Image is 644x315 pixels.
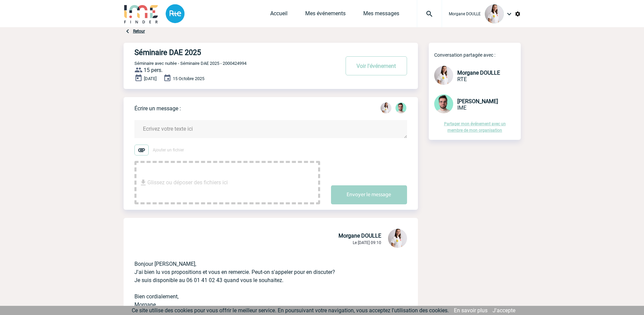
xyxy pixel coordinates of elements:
span: IME [457,105,466,111]
span: [PERSON_NAME] [457,98,498,105]
p: Conversation partagée avec : [434,52,521,58]
p: Bonjour [PERSON_NAME], J'ai bien lu vos propositions et vous en remercie. Peut-on s'appeler pour ... [134,249,388,309]
span: Ce site utilise des cookies pour vous offrir le meilleur service. En poursuivant votre navigation... [132,307,449,314]
a: Mes événements [305,10,346,20]
div: Benjamin ROLAND [395,103,406,115]
span: 15 Octobre 2025 [173,76,204,81]
span: Morgane DOULLE [338,233,381,239]
span: 15 pers. [144,67,163,73]
span: Le [DATE] 09:10 [353,240,381,245]
span: Glissez ou déposer des fichiers ici [147,166,228,200]
img: 121547-2.png [434,94,453,113]
span: Morgane DOULLE [457,70,500,76]
img: 130205-0.jpg [381,103,391,113]
span: RTE [457,76,467,82]
img: file_download.svg [139,179,147,187]
a: Mes messages [363,10,399,20]
button: Envoyer le message [331,185,407,204]
img: IME-Finder [124,4,159,23]
span: Séminaire avec nuitée - Séminaire DAE 2025 - 2000424994 [134,61,246,66]
img: 121547-2.png [395,103,406,113]
h4: Séminaire DAE 2025 [134,48,319,57]
a: Retour [133,29,145,34]
button: Voir l'événement [346,56,407,75]
a: Accueil [270,10,288,20]
img: 130205-0.jpg [434,66,453,85]
a: J'accepte [493,307,515,314]
a: Partager mon événement avec un membre de mon organisation [444,122,506,133]
span: [DATE] [144,76,157,81]
div: Morgane DOULLE [381,103,391,115]
a: En savoir plus [454,307,487,314]
img: 130205-0.jpg [388,229,407,248]
img: 130205-0.jpg [485,4,504,23]
span: Ajouter un fichier [153,148,184,152]
p: Écrire un message : [134,105,181,112]
span: Morgane DOULLE [449,12,481,16]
